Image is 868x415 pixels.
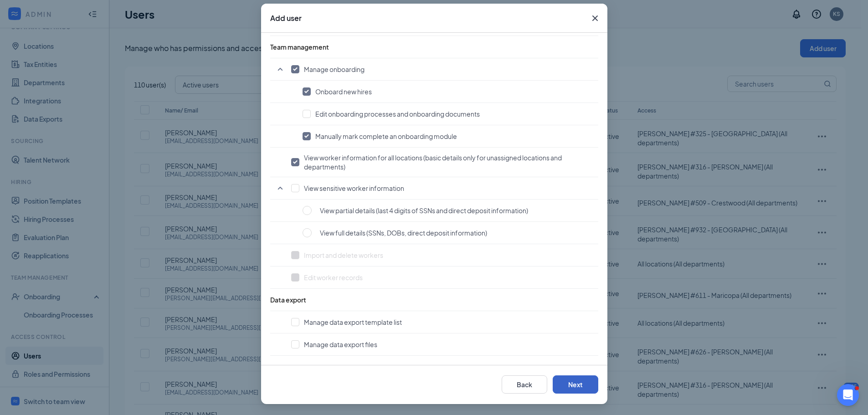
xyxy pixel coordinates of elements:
button: View worker information for all locations (basic details only for unassigned locations and depart... [291,153,594,171]
span: View worker information for all locations (basic details only for unassigned locations and depart... [304,153,594,171]
iframe: Intercom live chat [837,384,859,406]
svg: Cross [590,13,601,24]
button: View full details (SSNs, DOBs, direct deposit information) [303,228,594,238]
button: Edit worker records [291,273,594,282]
button: View partial details (last 4 digits of SSNs and direct deposit information) [303,205,594,215]
button: Manage data export template list [291,318,594,327]
button: Import and delete workers [291,251,594,260]
span: Import and delete workers [304,251,383,260]
span: Manually mark complete an onboarding module [315,132,457,141]
span: Onboard new hires [315,87,372,96]
span: Manage onboarding [304,65,365,74]
span: View partial details (last 4 digits of SSNs and direct deposit information) [320,206,528,215]
button: Next [553,375,598,394]
button: Manually mark complete an onboarding module [303,132,594,141]
svg: SmallChevronUp [275,64,286,75]
button: Manage data export files [291,340,594,349]
button: Manage onboarding [291,65,594,74]
svg: SmallChevronUp [275,183,286,194]
h3: Add user [270,13,302,23]
button: Onboard new hires [303,87,594,96]
button: Edit onboarding processes and onboarding documents [303,109,594,118]
span: Data export [270,296,306,304]
button: Close [583,4,607,33]
span: Team management [270,43,329,51]
span: Manage data export template list [304,318,402,327]
span: Manage data export files [304,340,377,349]
button: View sensitive worker information [291,184,594,193]
span: View sensitive worker information [304,184,404,193]
button: Back [502,375,547,394]
span: Edit worker records [304,273,363,282]
span: View full details (SSNs, DOBs, direct deposit information) [320,228,487,237]
span: Edit onboarding processes and onboarding documents [315,109,480,118]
